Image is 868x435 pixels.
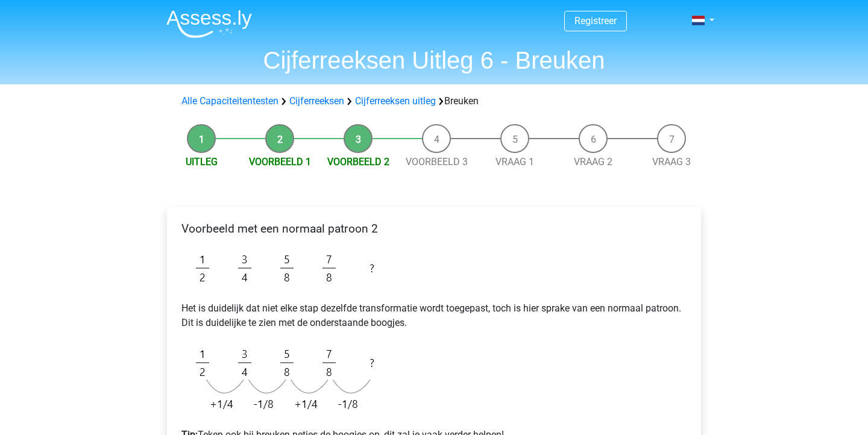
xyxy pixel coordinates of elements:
[289,95,344,107] a: Cijferreeksen
[157,46,711,75] h1: Cijferreeksen Uitleg 6 - Breuken
[574,15,617,27] a: Registreer
[495,156,534,167] a: Vraag 1
[186,156,218,167] a: Uitleg
[181,245,393,292] img: Fractions_example_2.png
[181,222,687,236] h4: Voorbeeld met een normaal patroon 2
[177,94,691,108] div: Breuken
[406,156,468,167] a: Voorbeeld 3
[355,95,436,107] a: Cijferreeksen uitleg
[249,156,311,167] a: Voorbeeld 1
[574,156,612,167] a: Vraag 2
[652,156,691,167] a: Vraag 3
[327,156,389,167] a: Voorbeeld 2
[181,340,393,418] img: Fractions_example_2_1.png
[181,301,687,330] p: Het is duidelijk dat niet elke stap dezelfde transformatie wordt toegepast, toch is hier sprake v...
[181,95,278,107] a: Alle Capaciteitentesten
[166,10,252,38] img: Assessly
